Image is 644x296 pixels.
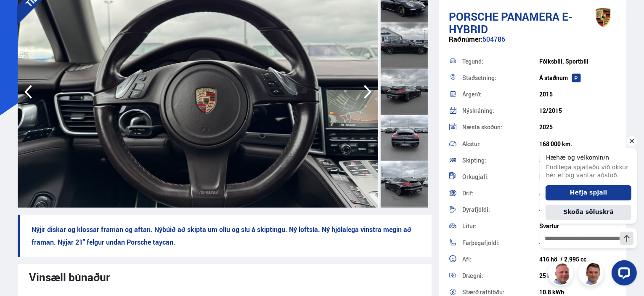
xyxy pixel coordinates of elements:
div: 10.8 kWh [539,289,616,296]
div: Litur: [462,223,539,229]
div: Á staðnum [539,75,616,81]
div: Árgerð: [462,91,539,97]
div: Fólksbíll, Sportbíll [539,58,616,65]
div: Staðsetning: [462,75,539,81]
div: Drif: [462,190,539,196]
div: Orkugjafi: [462,174,539,180]
span: Panamera E-HYBRID [449,9,572,37]
img: brand logo [586,4,620,30]
div: Næsta skoðun: [462,124,539,130]
div: Skipting: [462,157,539,163]
div: Dyrafjöldi: [462,207,539,213]
div: Akstur: [462,141,539,147]
div: 2015 [539,91,616,98]
div: Drægni: [462,273,539,279]
div: 12/2015 [539,107,616,114]
div: Afl: [462,256,539,262]
span: Raðnúmer: [449,35,482,44]
div: 504786 [449,35,617,52]
div: Tegund: [462,59,539,64]
span: Porsche [449,9,498,24]
div: Stærð rafhlöðu: [462,289,539,295]
div: Farþegafjöldi: [462,240,539,246]
div: Vinsæll búnaður [29,271,420,283]
div: 2025 [539,124,616,131]
iframe: LiveChat chat widget [533,133,640,292]
div: Nýskráning: [462,108,539,114]
p: Nýjir diskar og klossar framan og aftan. Nýbúið að skipta um olíu og síu á skiptingu. Ný loftsía.... [18,215,432,257]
